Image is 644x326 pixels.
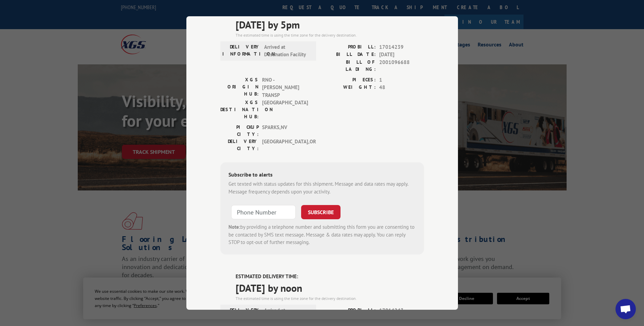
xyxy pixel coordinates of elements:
div: The estimated time is using the time zone for the delivery destination. [236,32,424,38]
label: PICKUP CITY: [220,124,259,138]
div: The estimated time is using the time zone for the delivery destination. [236,296,424,302]
span: [DATE] by noon [236,280,424,296]
div: by providing a telephone number and submitting this form you are consenting to be contacted by SM... [228,223,416,246]
span: SPARKS , NV [262,124,308,138]
label: ESTIMATED DELIVERY TIME: [236,273,424,281]
span: Arrived at Destination Facility [264,43,310,59]
label: BILL OF LADING: [322,59,376,73]
label: XGS DESTINATION HUB: [220,99,259,120]
button: SUBSCRIBE [301,205,341,219]
div: Subscribe to alerts [228,170,416,180]
span: 2001096688 [379,59,424,73]
span: [GEOGRAPHIC_DATA] , OR [262,138,308,152]
input: Phone Number [231,205,296,219]
label: DELIVERY INFORMATION: [222,43,261,59]
label: XGS ORIGIN HUB: [220,76,259,99]
span: 48 [379,84,424,91]
span: 1 [379,76,424,84]
span: Arrived at Destination Facility [264,307,310,322]
span: 17014243 [379,307,424,314]
a: Open chat [615,299,636,319]
span: RNO - [PERSON_NAME] TRANSP [262,76,308,99]
label: DELIVERY CITY: [220,138,259,152]
label: PIECES: [322,76,376,84]
label: PROBILL: [322,43,376,51]
label: DELIVERY INFORMATION: [222,307,261,322]
span: [DATE] [379,51,424,59]
span: [DATE] by 5pm [236,17,424,32]
span: [GEOGRAPHIC_DATA] [262,99,308,120]
label: PROBILL: [322,307,376,314]
span: 17014239 [379,43,424,51]
div: Get texted with status updates for this shipment. Message and data rates may apply. Message frequ... [228,180,416,196]
label: WEIGHT: [322,84,376,91]
label: BILL DATE: [322,51,376,59]
strong: Note: [228,224,240,230]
